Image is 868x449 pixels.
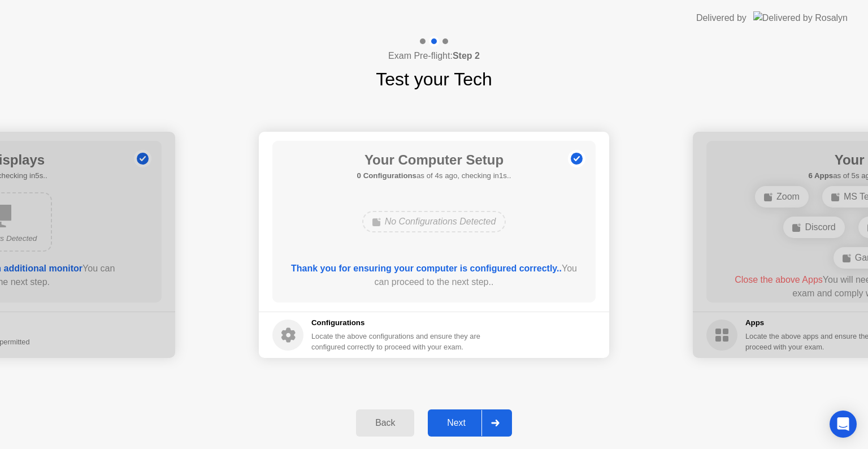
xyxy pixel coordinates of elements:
b: Step 2 [453,51,480,61]
button: Next [428,409,512,437]
b: Thank you for ensuring your computer is configured correctly.. [291,264,562,273]
h5: Configurations [311,317,483,329]
div: Open Intercom Messenger [830,411,857,438]
h5: as of 4s ago, checking in1s.. [357,170,511,182]
div: No Configurations Detected [362,211,506,232]
h4: Exam Pre-flight: [388,49,480,63]
div: Back [359,418,411,428]
h1: Your Computer Setup [357,150,511,170]
button: Back [356,409,414,437]
div: Delivered by [696,11,747,25]
b: 0 Configurations [357,171,416,180]
div: You can proceed to the next step.. [289,262,580,289]
img: Delivered by Rosalyn [753,11,848,24]
h1: Test your Tech [376,66,492,93]
div: Next [431,418,481,428]
div: Locate the above configurations and ensure they are configured correctly to proceed with your exam. [311,331,483,352]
